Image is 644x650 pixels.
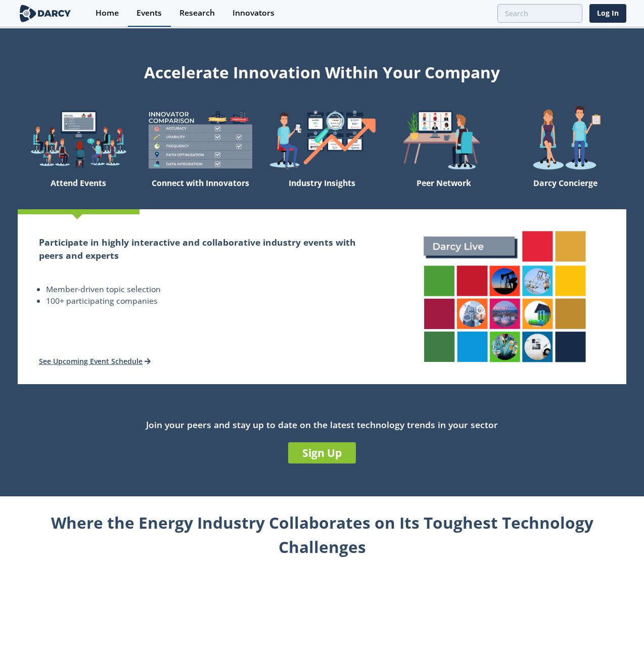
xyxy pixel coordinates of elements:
img: welcome-concierge-wide-20dccca83e9cbdbb601deee24fb8df72.png [504,105,626,173]
img: welcome-find-a12191a34a96034fcac36f4ff4d37733.png [261,105,383,173]
input: Advanced Search [497,4,582,23]
div: Innovators [233,9,274,17]
img: welcome-compare-1b687586299da8f117b7ac84fd957760.png [140,105,261,173]
div: Accelerate Innovation Within Your Company [18,57,626,84]
div: Attend Events [18,174,140,209]
a: Sign Up [288,442,356,463]
img: welcome-attend-b816887fc24c32c29d1763c6e0ddb6e6.png [383,105,504,173]
div: Where the Energy Industry Collaborates on Its Toughest Technology Challenges [18,510,626,559]
a: Log In [589,4,626,23]
div: Research [179,9,215,17]
img: logo-wide.svg [18,5,73,22]
img: attend-events-831e21027d8dfeae142a4bc70e306247.png [413,221,596,373]
div: Events [136,9,162,17]
h2: Participate in highly interactive and collaborative industry events with peers and experts [39,236,361,262]
div: Peer Network [383,174,504,209]
li: Member-driven topic selection [46,284,361,296]
div: Home [96,9,119,17]
div: Connect with Innovators [140,174,261,209]
li: 100+ participating companies [46,295,361,307]
div: Darcy Concierge [504,174,626,209]
img: welcome-explore-560578ff38cea7c86bcfe544b5e45342.png [18,105,140,173]
a: See Upcoming Event Schedule [39,356,151,366]
div: Industry Insights [261,174,383,209]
